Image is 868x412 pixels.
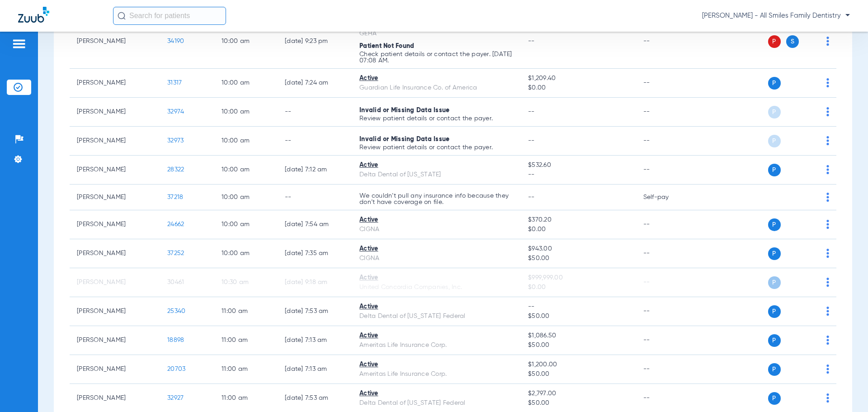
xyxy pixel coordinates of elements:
[826,78,829,87] img: group-dot-blue.svg
[636,210,697,239] td: --
[359,331,514,341] div: Active
[359,398,514,408] div: Delta Dental of [US_STATE] Federal
[359,341,514,350] div: Ameritas Life Insurance Corp.
[528,398,628,408] span: $50.00
[823,369,868,412] iframe: Chat Widget
[528,194,535,200] span: --
[278,127,352,156] td: --
[214,156,278,185] td: 10:00 AM
[278,268,352,297] td: [DATE] 9:18 AM
[214,326,278,355] td: 11:00 AM
[278,326,352,355] td: [DATE] 7:13 AM
[768,276,781,289] span: P
[167,38,184,44] span: 34190
[359,273,514,283] div: Active
[70,268,160,297] td: [PERSON_NAME]
[528,360,628,369] span: $1,200.00
[528,38,535,44] span: --
[359,170,514,180] div: Delta Dental of [US_STATE]
[359,161,514,170] div: Active
[167,250,184,256] span: 37252
[167,395,184,401] span: 32927
[18,7,49,23] img: Zuub Logo
[528,331,628,341] span: $1,086.50
[359,389,514,398] div: Active
[528,389,628,398] span: $2,797.00
[70,156,160,185] td: [PERSON_NAME]
[826,136,829,145] img: group-dot-blue.svg
[768,218,781,231] span: P
[826,220,829,229] img: group-dot-blue.svg
[359,74,514,83] div: Active
[636,326,697,355] td: --
[278,355,352,384] td: [DATE] 7:13 AM
[70,185,160,210] td: [PERSON_NAME]
[528,74,628,83] span: $1,209.40
[359,312,514,321] div: Delta Dental of [US_STATE] Federal
[636,185,697,210] td: Self-pay
[359,283,514,292] div: United Concordia Companies, Inc.
[636,239,697,268] td: --
[826,249,829,258] img: group-dot-blue.svg
[528,273,628,283] span: $999,999.00
[359,193,514,205] p: We couldn’t pull any insurance info because they don’t have coverage on file.
[214,127,278,156] td: 10:00 AM
[359,360,514,369] div: Active
[70,127,160,156] td: [PERSON_NAME]
[826,165,829,174] img: group-dot-blue.svg
[278,297,352,326] td: [DATE] 7:53 AM
[636,297,697,326] td: --
[167,80,182,86] span: 31317
[70,14,160,69] td: [PERSON_NAME]
[636,69,697,98] td: --
[826,365,829,374] img: group-dot-blue.svg
[636,268,697,297] td: --
[359,43,414,49] span: Patient Not Found
[826,278,829,287] img: group-dot-blue.svg
[113,7,226,25] input: Search for patients
[636,355,697,384] td: --
[528,244,628,254] span: $943.00
[786,35,799,48] span: S
[359,144,514,151] p: Review patient details or contact the payer.
[528,170,628,180] span: --
[167,221,184,227] span: 24662
[768,363,781,376] span: P
[118,12,126,20] img: Search Icon
[826,107,829,116] img: group-dot-blue.svg
[528,283,628,292] span: $0.00
[768,305,781,318] span: P
[528,302,628,312] span: --
[359,83,514,93] div: Guardian Life Insurance Co. of America
[359,115,514,122] p: Review patient details or contact the payer.
[768,135,781,147] span: P
[359,107,449,114] span: Invalid or Missing Data Issue
[278,98,352,127] td: --
[278,185,352,210] td: --
[214,98,278,127] td: 10:00 AM
[214,210,278,239] td: 10:00 AM
[214,239,278,268] td: 10:00 AM
[768,392,781,405] span: P
[528,161,628,170] span: $532.60
[214,268,278,297] td: 10:30 AM
[214,185,278,210] td: 10:00 AM
[636,156,697,185] td: --
[528,312,628,321] span: $50.00
[826,307,829,316] img: group-dot-blue.svg
[359,136,449,142] span: Invalid or Missing Data Issue
[278,210,352,239] td: [DATE] 7:54 AM
[278,156,352,185] td: [DATE] 7:12 AM
[167,137,184,144] span: 32973
[70,355,160,384] td: [PERSON_NAME]
[167,308,185,314] span: 25340
[702,11,850,20] span: [PERSON_NAME] - All Smiles Family Dentistry
[359,302,514,312] div: Active
[167,194,183,200] span: 37218
[70,98,160,127] td: [PERSON_NAME]
[12,38,26,49] img: hamburger-icon
[167,366,185,372] span: 20703
[359,369,514,379] div: Ameritas Life Insurance Corp.
[768,247,781,260] span: P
